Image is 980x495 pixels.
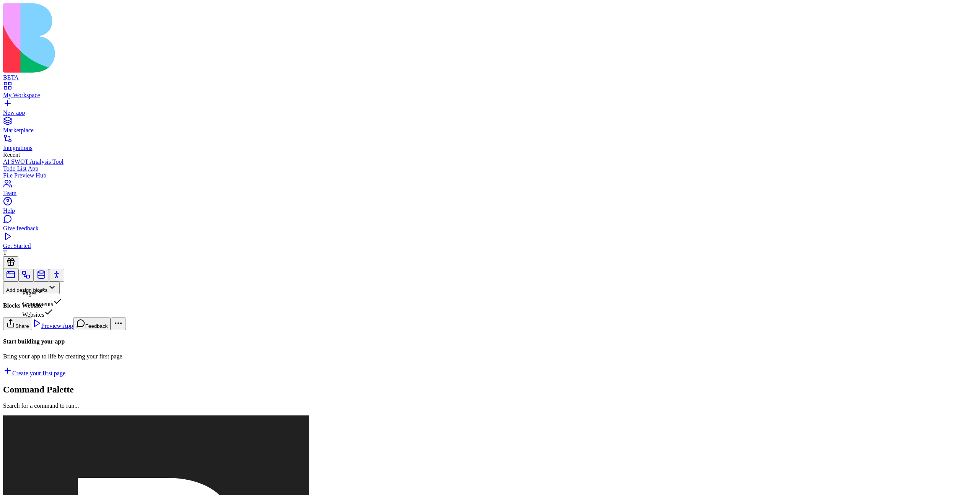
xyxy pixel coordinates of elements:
[3,127,977,134] div: Marketplace
[3,165,977,172] a: Todo List App
[3,200,977,214] a: Help
[3,218,977,232] a: Give feedback
[3,370,65,376] a: Create your first page
[3,207,977,214] div: Help
[3,67,977,81] a: BETA
[3,402,977,409] p: Search for a command to run...
[3,74,977,81] div: BETA
[3,318,32,330] button: Share
[32,322,73,329] a: Preview App
[73,318,111,330] button: Feedback
[3,109,977,116] div: New app
[3,190,977,197] div: Team
[3,103,977,116] a: New app
[22,297,62,308] div: Components
[3,353,977,360] p: Bring your app to life by creating your first page
[3,85,977,99] a: My Workspace
[3,282,60,294] button: Add design blocks
[3,183,977,197] a: Team
[22,308,62,318] div: Websites
[3,384,977,395] h2: Command Palette
[3,145,977,151] div: Integrations
[3,249,7,256] span: T
[3,302,977,309] h4: Blocks Website
[3,243,977,249] div: Get Started
[3,158,977,165] a: AI SWOT Analysis Tool
[3,92,977,99] div: My Workspace
[3,338,977,345] h4: Start building your app
[3,138,977,151] a: Integrations
[3,151,20,158] span: Recent
[22,286,62,297] div: Pages
[3,236,977,249] a: Get Started
[3,225,977,232] div: Give feedback
[3,172,977,179] a: File Preview Hub
[3,3,311,73] img: logo
[22,286,62,318] div: Suggestions
[3,120,977,134] a: Marketplace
